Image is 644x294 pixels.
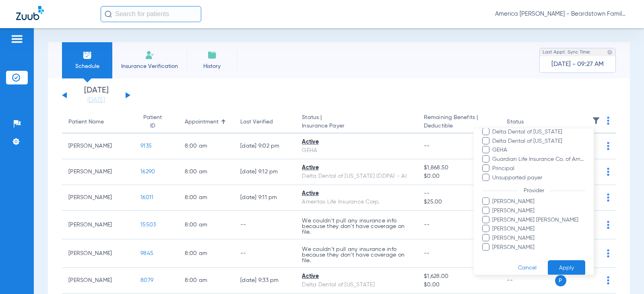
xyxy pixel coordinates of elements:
[507,260,548,276] button: Cancel
[492,216,585,224] span: [PERSON_NAME] [PERSON_NAME]
[492,243,585,252] span: [PERSON_NAME]
[492,164,585,173] span: Principal
[492,174,585,182] span: Unsupported payer
[492,197,585,206] span: [PERSON_NAME]
[492,234,585,243] span: [PERSON_NAME]
[492,137,585,146] span: Delta Dental of [US_STATE]
[492,155,585,164] span: Guardian Life Insurance Co. of America
[492,146,585,154] span: GEHA
[518,188,549,193] span: Provider
[548,260,585,276] button: Apply
[492,225,585,233] span: [PERSON_NAME]
[492,207,585,215] span: [PERSON_NAME]
[492,128,585,136] span: Delta Dental of [US_STATE]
